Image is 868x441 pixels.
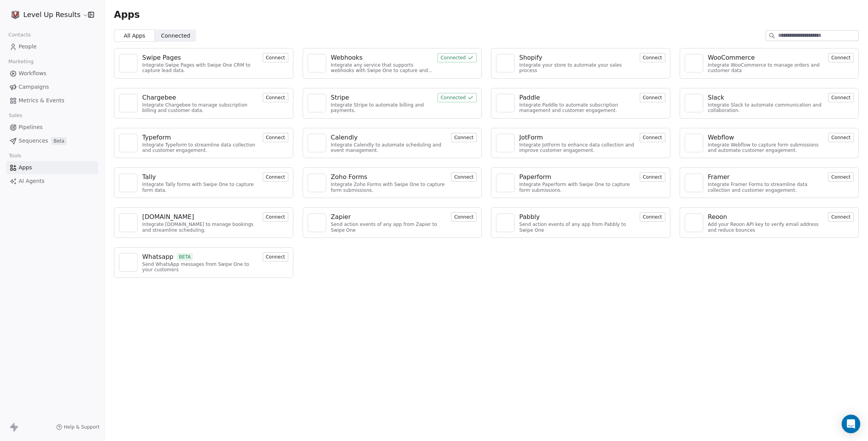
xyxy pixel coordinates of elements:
div: Zapier [331,212,351,222]
a: NA [496,134,515,152]
button: Connect [263,212,288,222]
a: Connect [263,134,288,141]
span: Apps [114,9,140,21]
button: Level Up Results [9,8,83,21]
div: Shopify [519,53,542,62]
a: NA [496,94,515,112]
a: Campaigns [6,81,98,93]
div: Slack [708,93,724,102]
span: Campaigns [19,83,49,91]
div: Integrate Tally forms with Swipe One to capture form data. [142,182,258,193]
div: Paddle [519,93,540,102]
a: NA [685,214,703,232]
div: Integrate WooCommerce to manage orders and customer data [708,62,824,74]
a: NA [308,54,326,72]
div: Integrate Framer Forms to streamline data collection and customer engagement. [708,182,824,193]
span: Sequences [19,137,48,145]
a: Connect [828,213,854,220]
a: Connected [437,94,477,101]
a: NA [119,134,138,152]
a: Connect [263,94,288,101]
div: Send WhatsApp messages from Swipe One to your customers [142,262,258,273]
button: Connect [828,212,854,222]
a: People [6,40,98,53]
a: WooCommerce [708,53,824,62]
div: Integrate Webflow to capture form submissions and automate customer engagement. [708,142,824,153]
button: Connect [451,212,477,222]
button: Connect [451,133,477,142]
div: Send action events of any app from Pabbly to Swipe One [519,222,635,233]
span: People [19,43,37,51]
a: Zapier [331,212,447,222]
a: SequencesBeta [6,134,98,147]
a: NA [119,174,138,192]
div: Integrate Chargebee to manage subscription billing and customer data. [142,102,258,114]
a: NA [308,174,326,192]
span: AI Agents [19,177,45,185]
a: Connect [451,173,477,181]
img: NA [122,57,134,69]
div: Integrate [DOMAIN_NAME] to manage bookings and streamline scheduling. [142,222,258,233]
div: Framer [708,172,730,182]
a: Connect [451,134,477,141]
a: Calendly [331,133,447,142]
button: Connect [451,172,477,182]
a: NA [496,174,515,192]
a: Help & Support [56,424,100,430]
button: Connect [263,252,288,262]
div: Whatsapp [142,252,174,262]
img: NA [122,217,134,229]
img: 3d%20gray%20logo%20cropped.png [11,10,20,19]
img: NA [122,177,134,189]
div: Calendly [331,133,358,142]
div: Integrate JotForm to enhance data collection and improve customer engagement. [519,142,635,153]
span: Workflows [19,69,46,78]
button: Connect [828,93,854,102]
span: Contacts [5,29,34,41]
button: Connect [640,133,665,142]
a: Paperform [519,172,635,182]
a: Slack [708,93,824,102]
a: NA [119,54,138,72]
span: Metrics & Events [19,96,64,105]
div: Typeform [142,133,171,142]
button: Connect [640,212,665,222]
div: Stripe [331,93,349,102]
a: Connect [263,253,288,260]
a: Workflows [6,67,98,80]
span: Tools [5,150,24,162]
a: NA [685,54,703,72]
a: Connect [263,54,288,61]
a: Connect [828,54,854,61]
img: NA [122,97,134,109]
img: NA [688,137,700,149]
img: NA [688,177,700,189]
a: JotForm [519,133,635,142]
a: Pipelines [6,121,98,134]
a: Webhooks [331,53,433,62]
div: Zoho Forms [331,172,367,182]
div: Tally [142,172,156,182]
div: Webflow [708,133,734,142]
div: Chargebee [142,93,176,102]
div: Paperform [519,172,551,182]
a: Connect [451,213,477,220]
a: WhatsappBETA [142,252,258,262]
button: Connect [263,172,288,182]
a: Connect [640,54,665,61]
a: Connected [437,54,477,61]
img: NA [311,217,323,229]
img: NA [311,97,323,109]
div: Integrate Zoho Forms with Swipe One to capture form submissions. [331,182,447,193]
span: Sales [5,110,26,121]
span: Help & Support [64,424,100,430]
a: [DOMAIN_NAME] [142,212,258,222]
a: Typeform [142,133,258,142]
a: NA [119,253,138,272]
span: Apps [19,164,32,172]
a: Connect [828,173,854,181]
img: NA [499,57,511,69]
div: Integrate Calendly to automate scheduling and event management. [331,142,447,153]
a: Swipe Pages [142,53,258,62]
a: NA [496,214,515,232]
